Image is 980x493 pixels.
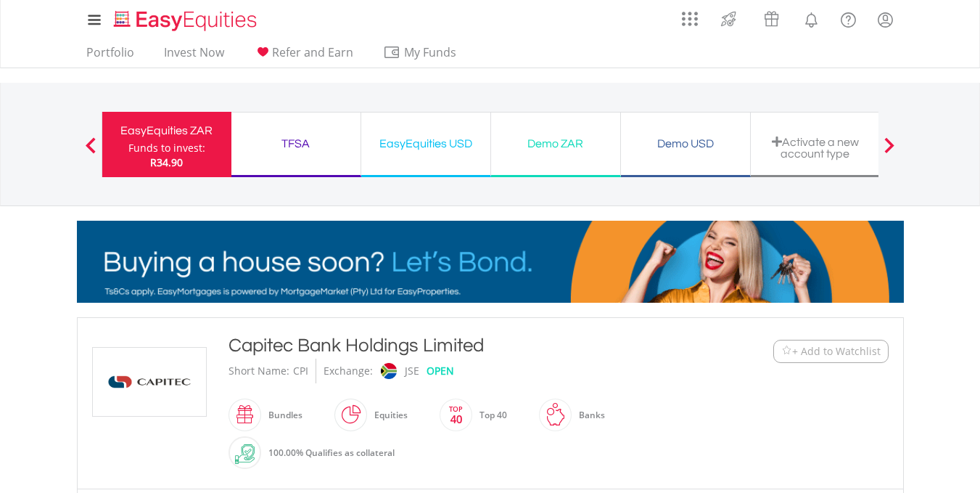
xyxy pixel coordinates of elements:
[261,398,302,433] div: Bundles
[370,134,482,154] div: EasyEquities USD
[95,348,204,416] img: EQU.ZA.CPI.png
[793,4,830,33] a: Notifications
[228,359,289,383] div: Short Name:
[293,359,308,383] div: CPI
[240,134,352,154] div: TFSA
[228,333,684,359] div: Capitec Bank Holdings Limited
[717,7,741,30] img: thrive-v2.svg
[792,344,881,359] span: + Add to Watchlist
[268,447,395,459] span: 100.00% Qualifies as collateral
[405,359,419,383] div: JSE
[682,11,698,27] img: grid-menu-icon.svg
[572,398,605,433] div: Banks
[867,4,904,36] a: My Profile
[630,134,741,154] div: Demo USD
[128,141,205,155] div: Funds to invest:
[750,4,793,30] a: Vouchers
[367,398,408,433] div: Equities
[272,44,353,60] span: Refer and Earn
[472,398,507,433] div: Top 40
[77,221,904,303] img: EasyMortage Promotion Banner
[759,7,783,30] img: vouchers-v2.svg
[830,4,867,33] a: FAQ's and Support
[759,136,871,160] div: Activate a new account type
[324,359,373,383] div: Exchange:
[111,9,263,33] img: EasyEquities_Logo.png
[235,444,255,464] img: collateral-qualifying-green.svg
[500,134,612,154] div: Demo ZAR
[158,45,230,68] a: Invest Now
[773,340,889,363] button: Watchlist + Add to Watchlist
[380,363,396,379] img: jse.png
[383,43,478,62] span: My Funds
[781,346,792,356] img: Watchlist
[81,45,140,68] a: Portfolio
[427,359,454,383] div: OPEN
[108,4,263,33] a: Home page
[248,45,359,68] a: Refer and Earn
[672,4,707,27] a: AppsGrid
[150,155,183,169] span: R34.90
[111,121,223,141] div: EasyEquities ZAR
